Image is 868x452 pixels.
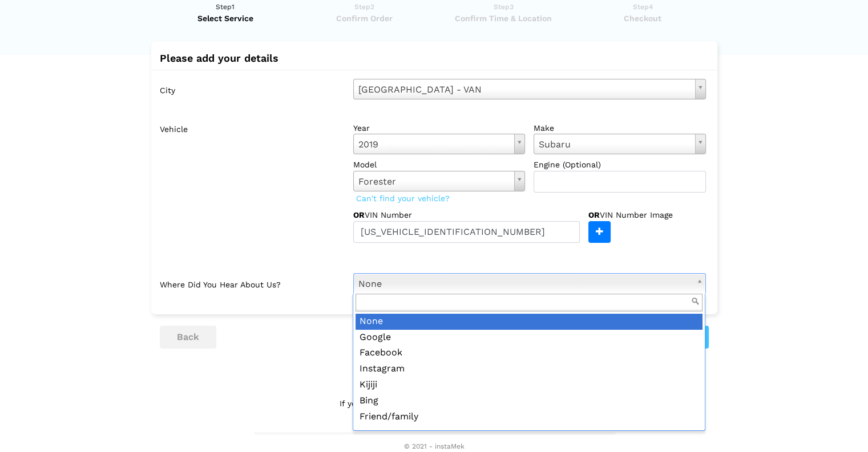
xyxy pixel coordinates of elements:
div: Bing [356,393,703,409]
div: Google [356,330,703,346]
div: Instagram [356,361,703,377]
div: Van [356,425,703,441]
div: Facebook [356,345,703,361]
div: Friend/family [356,409,703,425]
div: Kijiji [356,377,703,393]
div: None [356,314,703,330]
